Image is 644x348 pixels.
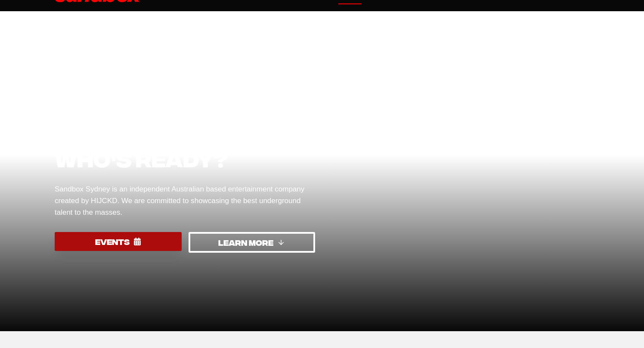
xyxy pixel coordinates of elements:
[55,232,182,251] a: EVENTS
[55,80,315,173] h1: Sydney’s biggest monthly event, who’s ready?
[189,232,316,252] a: LEARN MORE
[95,235,130,248] span: EVENTS
[55,183,315,219] p: Sandbox Sydney is an independent Australian based entertainment company created by HIJCKD. We are...
[218,236,273,249] span: LEARN MORE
